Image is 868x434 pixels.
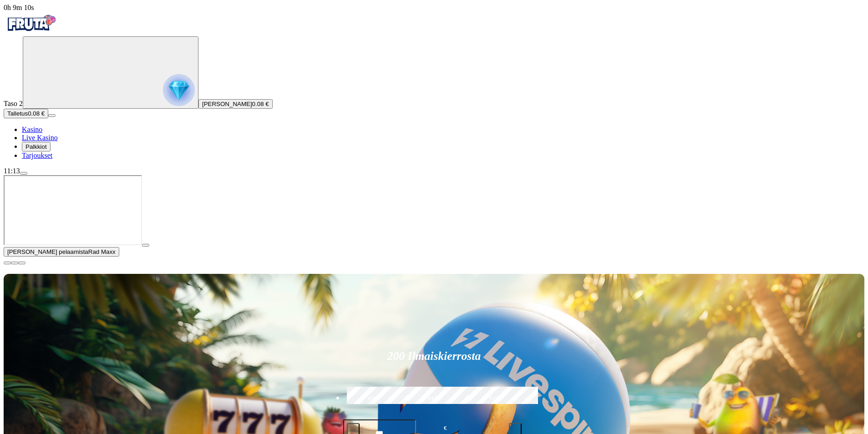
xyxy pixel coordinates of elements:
[345,385,401,412] label: €50
[4,262,11,264] button: close icon
[11,262,18,264] button: chevron-down icon
[4,12,58,35] img: Fruta
[22,142,51,151] button: Palkkiot
[25,143,47,150] span: Palkkiot
[22,134,58,141] a: Live Kasino
[444,424,447,433] span: €
[18,262,25,264] button: fullscreen icon
[4,100,23,107] span: Taso 2
[198,99,273,109] button: [PERSON_NAME]0.08 €
[4,109,48,118] button: Talletusplus icon0.08 €
[142,244,149,247] button: play icon
[20,172,27,175] button: menu
[4,247,119,257] button: [PERSON_NAME] pelaamistaRad Maxx
[406,385,462,412] label: €150
[4,12,864,160] nav: Primary
[88,248,116,255] span: Rad Maxx
[23,36,198,109] button: reward progress
[202,101,252,107] span: [PERSON_NAME]
[467,385,523,412] label: €250
[28,110,45,117] span: 0.08 €
[4,4,34,11] span: user session time
[4,28,58,36] a: Fruta
[163,74,195,106] img: reward progress
[252,101,269,107] span: 0.08 €
[22,126,42,133] a: Kasino
[7,248,88,255] span: [PERSON_NAME] pelaamista
[22,151,52,159] a: Tarjoukset
[4,175,142,245] iframe: Rad Maxx
[4,167,20,175] span: 11:13
[4,126,864,160] nav: Main menu
[48,114,56,117] button: menu
[7,110,28,117] span: Talletus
